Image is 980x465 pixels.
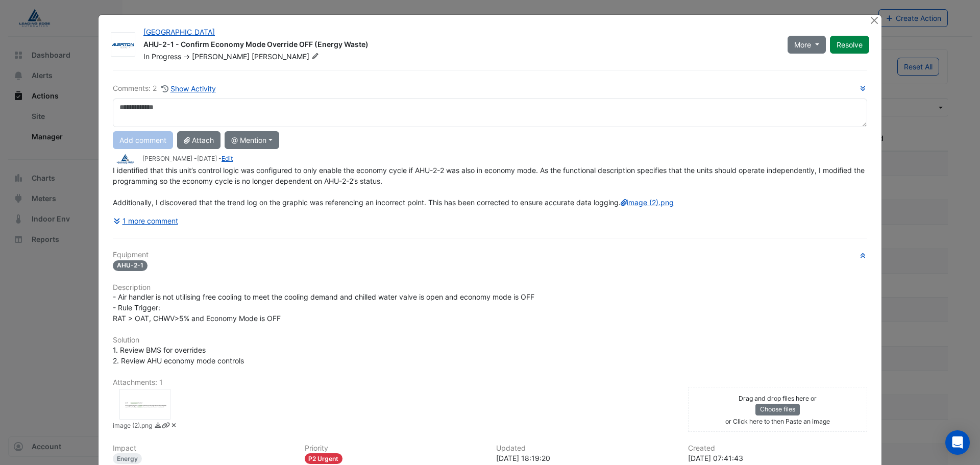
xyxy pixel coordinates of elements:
div: [DATE] 18:19:20 [496,453,676,463]
button: Choose files [755,404,800,415]
a: Edit [222,155,233,162]
h6: Created [688,444,868,453]
button: @ Mention [225,131,279,149]
span: AHU-2-1 [113,260,148,271]
div: Open Intercom Messenger [945,430,970,455]
span: [PERSON_NAME] [192,52,250,61]
button: Show Activity [161,83,216,94]
small: Drag and drop files here or [739,395,817,402]
h6: Solution [113,336,867,345]
small: or Click here to then Paste an image [725,418,830,425]
h6: Priority [305,444,484,453]
h6: Description [113,283,867,292]
div: image (2).png [119,389,170,420]
span: 1. Review BMS for overrides 2. Review AHU economy mode controls [113,346,244,365]
small: [PERSON_NAME] - - [142,154,233,163]
button: Resolve [830,36,869,54]
h6: Attachments: 1 [113,378,867,387]
div: AHU-2-1 - Confirm Economy Mode Override OFF (Energy Waste) [143,39,775,52]
span: In Progress [143,52,181,61]
img: Alerton [111,40,135,50]
a: Delete [170,421,178,432]
h6: Equipment [113,251,867,259]
h6: Impact [113,444,292,453]
span: - Air handler is not utilising free cooling to meet the cooling demand and chilled water valve is... [113,292,534,323]
a: image (2).png [621,198,674,207]
a: Copy link to clipboard [162,421,169,432]
div: [DATE] 07:41:43 [688,453,868,463]
div: Energy [113,453,142,464]
a: [GEOGRAPHIC_DATA] [143,28,215,36]
img: Leading Edge Automation [113,154,138,165]
button: 1 more comment [113,212,179,230]
span: -> [183,52,190,61]
div: P2 Urgent [305,453,343,464]
h6: Updated [496,444,676,453]
span: [PERSON_NAME] [252,52,321,62]
button: Close [869,15,879,26]
div: Comments: 2 [113,83,216,94]
button: Attach [177,131,220,149]
span: 2025-08-14 18:19:20 [197,155,217,162]
a: Download [154,421,162,432]
span: More [794,39,811,50]
span: I identified that this unit’s control logic was configured to only enable the economy cycle if AH... [113,166,867,207]
small: image (2).png [113,421,152,432]
button: More [788,36,826,54]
